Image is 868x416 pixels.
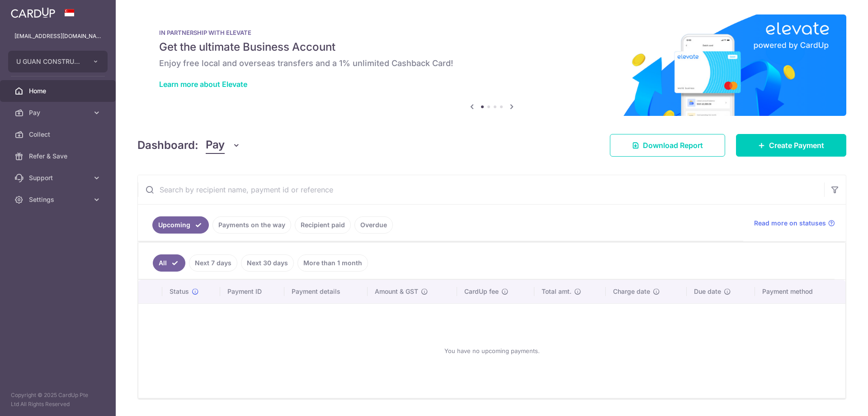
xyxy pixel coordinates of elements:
[241,254,294,272] a: Next 30 days
[29,195,89,204] span: Settings
[153,254,185,272] a: All
[542,287,571,296] span: Total amt.
[769,140,824,151] span: Create Payment
[29,130,89,139] span: Collect
[754,219,826,228] span: Read more on statuses
[16,57,83,66] span: U GUAN CONSTRUCTION PTE. LTD.
[694,287,721,296] span: Due date
[159,29,825,36] p: IN PARTNERSHIP WITH ELEVATE
[613,287,650,296] span: Charge date
[643,140,703,151] span: Download Report
[29,86,89,96] span: Home
[159,40,825,54] h5: Get the ultimate Business Account
[8,51,108,72] button: U GUAN CONSTRUCTION PTE. LTD.
[220,280,284,303] th: Payment ID
[212,216,291,234] a: Payments on the way
[755,280,845,303] th: Payment method
[14,32,101,41] p: [EMAIL_ADDRESS][DOMAIN_NAME]
[610,134,725,157] a: Download Report
[206,137,225,154] span: Pay
[206,137,241,154] button: Pay
[29,173,89,182] span: Support
[754,219,835,228] a: Read more on statuses
[159,58,825,69] h6: Enjoy free local and overseas transfers and a 1% unlimited Cashback Card!
[354,216,393,234] a: Overdue
[189,254,237,272] a: Next 7 days
[464,287,499,296] span: CardUp fee
[138,175,824,204] input: Search by recipient name, payment id or reference
[29,152,89,161] span: Refer & Save
[29,108,89,117] span: Pay
[137,137,198,153] h4: Dashboard:
[736,134,846,157] a: Create Payment
[137,14,846,116] img: Renovation banner
[375,287,418,296] span: Amount & GST
[149,311,835,391] div: You have no upcoming payments.
[295,216,351,234] a: Recipient paid
[284,280,368,303] th: Payment details
[11,7,55,18] img: CardUp
[159,80,247,89] a: Learn more about Elevate
[170,287,189,296] span: Status
[297,254,368,272] a: More than 1 month
[152,216,209,234] a: Upcoming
